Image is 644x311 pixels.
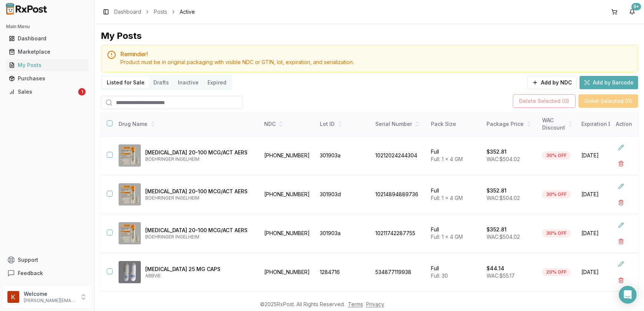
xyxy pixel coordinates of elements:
img: Combivent Respimat 20-100 MCG/ACT AERS [119,144,141,167]
button: Inactive [173,77,203,88]
img: Combivent Respimat 20-100 MCG/ACT AERS [119,183,141,205]
button: Marketplace [3,46,92,58]
a: Posts [154,8,167,16]
p: $352.81 [487,187,507,194]
div: Package Price [487,120,533,128]
div: 9+ [631,3,641,10]
div: My Posts [9,61,86,69]
button: Edit [614,257,628,271]
button: Expired [203,77,231,88]
button: My Posts [3,59,92,71]
p: BOEHRINGER INGELHEIM [145,156,254,162]
div: Open Intercom Messenger [619,286,637,304]
span: Full: 1 x 4 GM [431,195,463,201]
div: Drug Name [119,120,254,128]
p: [MEDICAL_DATA] 20-100 MCG/ACT AERS [145,149,254,156]
span: [DATE] [581,268,628,276]
div: Product must be in original packaging with visible NDC or GTIN, lot, expiration, and serialization. [120,58,632,66]
td: [PHONE_NUMBER] [260,253,315,292]
a: Terms [348,301,363,307]
th: Action [610,112,638,136]
td: Full [426,175,482,214]
td: 10214894889736 [371,175,426,214]
img: Gengraf 25 MG CAPS [119,261,141,283]
a: Dashboard [114,8,141,16]
img: User avatar [7,291,19,303]
div: Serial Number [375,120,422,128]
p: $352.81 [487,148,507,155]
button: Delete [614,274,628,287]
button: Dashboard [3,33,92,44]
div: Marketplace [9,48,86,56]
span: Full: 30 [431,272,448,279]
img: Combivent Respimat 20-100 MCG/ACT AERS [119,222,141,244]
td: 301903d [315,175,371,214]
td: Full [426,136,482,175]
a: Privacy [366,301,384,307]
span: Feedback [18,270,43,277]
div: WAC Discount [542,117,572,131]
button: Edit [614,218,628,232]
h2: Main Menu [6,24,89,30]
div: My Posts [101,30,142,42]
button: Delete [614,157,628,170]
div: 20% OFF [542,268,571,276]
a: Sales1 [6,85,89,98]
div: 30% OFF [542,151,571,160]
p: [MEDICAL_DATA] 20-100 MCG/ACT AERS [145,188,254,195]
div: Sales [9,88,77,96]
button: Edit [614,141,628,154]
div: Purchases [9,75,86,82]
a: My Posts [6,58,89,72]
td: [PHONE_NUMBER] [260,136,315,175]
td: 301903a [315,214,371,253]
span: [DATE] [581,230,628,237]
button: Purchases [3,73,92,84]
div: 30% OFF [542,190,571,198]
span: Active [180,8,195,16]
div: 1 [78,88,86,96]
td: Full [426,214,482,253]
td: 301903a [315,136,371,175]
p: Welcome [24,290,75,298]
td: [PHONE_NUMBER] [260,214,315,253]
td: Full [426,253,482,292]
th: Pack Size [426,112,482,136]
td: 10211742287755 [371,214,426,253]
span: WAC: $504.02 [487,195,520,201]
td: 10212024244304 [371,136,426,175]
div: Expiration Date [581,120,628,128]
h5: Reminder! [120,51,632,57]
button: Delete [614,235,628,248]
span: [DATE] [581,152,628,159]
button: Listed for Sale [102,77,149,88]
img: RxPost Logo [3,3,50,15]
p: ABBVIE [145,273,254,279]
button: 9+ [626,6,638,18]
a: Dashboard [6,32,89,45]
span: WAC: $504.02 [487,156,520,162]
span: WAC: $504.02 [487,234,520,240]
p: [PERSON_NAME][EMAIL_ADDRESS][DOMAIN_NAME] [24,298,75,304]
button: Support [3,253,92,267]
td: 534877119938 [371,253,426,292]
a: Purchases [6,72,89,85]
span: [DATE] [581,191,628,198]
p: BOEHRINGER INGELHEIM [145,234,254,240]
p: [MEDICAL_DATA] 25 MG CAPS [145,265,254,273]
span: WAC: $55.17 [487,272,515,279]
td: [PHONE_NUMBER] [260,175,315,214]
div: 30% OFF [542,229,571,237]
button: Feedback [3,267,92,280]
span: Full: 1 x 4 GM [431,234,463,240]
a: Marketplace [6,45,89,58]
button: Add by NDC [527,76,577,89]
p: BOEHRINGER INGELHEIM [145,195,254,201]
button: Sales1 [3,86,92,98]
button: Add by Barcode [580,76,638,89]
button: Edit [614,180,628,193]
p: $352.81 [487,226,507,233]
p: [MEDICAL_DATA] 20-100 MCG/ACT AERS [145,227,254,234]
p: $44.14 [487,265,504,272]
div: NDC [264,120,311,128]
